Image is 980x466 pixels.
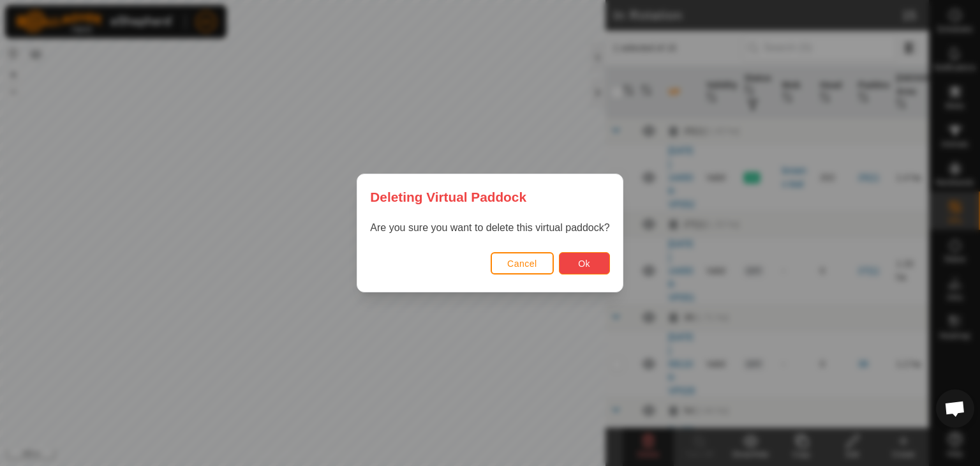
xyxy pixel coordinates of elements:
button: Ok [559,252,610,274]
span: Deleting Virtual Paddock [370,187,526,207]
span: Ok [578,259,590,269]
p: Are you sure you want to delete this virtual paddock? [370,220,609,236]
button: Cancel [491,252,554,274]
span: Cancel [507,259,537,269]
div: Open chat [936,389,974,428]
